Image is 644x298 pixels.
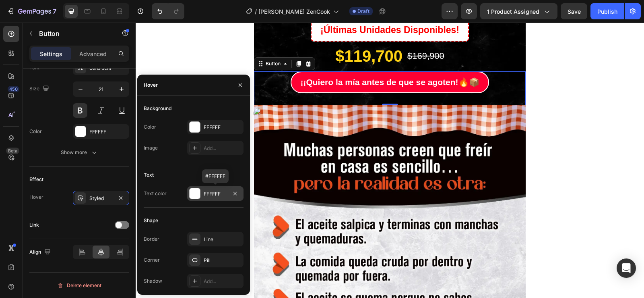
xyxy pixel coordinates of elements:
div: Styled [89,195,113,202]
span: [PERSON_NAME] ZenCook [258,7,330,16]
strong: ¡¡Quiero la mía antes de que se agoten!🔥 [165,55,333,64]
div: FFFFFF [204,190,227,198]
div: Rich Text Editor. Editing area: main [165,52,343,67]
div: Shadow [144,277,162,285]
div: Color [144,123,156,131]
button: 7 [3,3,60,19]
div: FFFFFF [89,128,127,135]
div: Button [128,38,147,45]
span: Draft [357,8,369,15]
div: Add... [204,278,242,285]
div: Color [29,128,42,135]
button: Publish [590,3,624,19]
p: Button [39,29,107,38]
p: 📦 [165,52,343,67]
div: Text color [144,190,167,197]
div: Alibaba Image Search [118,85,130,97]
div: Add... [204,145,242,152]
div: $169,900 [271,27,310,40]
div: Publish [597,7,617,16]
button: Delete element [29,279,129,292]
div: Undo/Redo [152,3,184,19]
img: upload-icon.svg [118,85,130,97]
iframe: Design area [136,23,644,298]
div: Border [144,235,159,243]
button: Save [561,3,587,19]
div: Corner [144,256,160,264]
button: 1 product assigned [480,3,557,19]
div: Beta [6,148,19,154]
div: Open Intercom Messenger [617,258,636,278]
div: Delete element [57,281,101,290]
div: Text [144,171,154,179]
span: Save [568,8,581,15]
div: Align [29,247,52,258]
div: FFFFFF [204,124,242,131]
div: Image [144,144,158,152]
div: Link [29,221,39,229]
span: / [255,7,257,16]
div: Size [29,83,51,94]
div: Pill [204,257,242,264]
div: $119,700 [199,22,268,45]
div: Hover [29,194,43,201]
button: <p><strong>¡¡Quiero la mía antes de que se agoten!🔥</strong>📦</p> [155,49,353,71]
button: Show more [29,145,129,160]
p: 7 [53,6,56,16]
div: Show more [61,148,98,156]
p: Advanced [79,50,107,58]
div: Shape [144,217,158,224]
div: 450 [8,86,19,92]
div: Hover [144,81,158,89]
div: Background [144,105,171,112]
div: Effect [29,176,43,183]
div: Line [204,236,242,243]
p: Settings [40,50,62,58]
span: 1 product assigned [487,7,539,16]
